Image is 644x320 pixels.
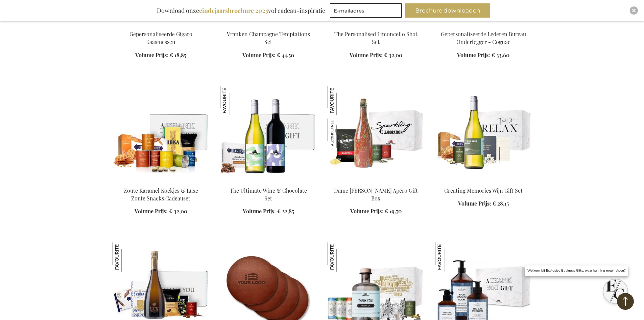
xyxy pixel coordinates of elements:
[220,178,317,185] a: The Ultimate Wine & Chocolate Set The Ultimate Wine & Chocolate Set
[170,51,186,59] span: € 18,85
[277,208,294,215] span: € 22,85
[220,86,317,181] img: The Ultimate Wine & Chocolate Set
[384,51,402,59] span: € 32,00
[435,178,532,185] a: Personalised White Wine
[458,200,509,208] a: Volume Prijs: € 28,15
[350,51,383,59] span: Volume Prijs:
[457,51,490,59] span: Volume Prijs:
[135,51,168,59] span: Volume Prijs:
[242,51,276,59] span: Volume Prijs:
[630,6,638,15] div: Close
[135,208,187,215] a: Volume Prijs: € 32,00
[113,178,209,185] a: Salted Caramel Biscuits & Luxury Salty Snacks Gift Set
[632,8,636,13] img: Close
[129,30,192,45] a: Gepersonaliseerde Gigaro Kaasmessen
[350,51,402,59] a: Volume Prijs: € 32,00
[242,51,294,59] a: Volume Prijs: € 44,50
[199,6,268,15] b: eindejaarsbrochure 2025
[154,3,328,18] div: Download onze vol cadeau-inspiratie
[328,242,357,272] img: Gepersonaliseerde Gin Tonic Prestige Set
[334,187,418,202] a: Dame [PERSON_NAME] Apéro Gift Box
[405,3,490,18] button: Brochure downloaden
[113,86,209,181] img: Salted Caramel Biscuits & Luxury Salty Snacks Gift Set
[385,208,402,215] span: € 19,70
[135,208,168,215] span: Volume Prijs:
[458,200,491,207] span: Volume Prijs:
[435,22,532,28] a: Personalised Leather Desk Pad - Cognac
[220,22,317,28] a: Vranken Champagne Temptations Set
[493,200,509,207] span: € 28,15
[328,86,424,181] img: Dame Jeanne Biermocktail Apéro Gift Box
[328,86,357,115] img: Dame Jeanne Biermocktail Apéro Gift Box
[350,208,402,215] a: Volume Prijs: € 19,70
[444,187,523,194] a: Creating Memories Wijn Gift Set
[492,51,509,59] span: € 33,60
[113,242,142,272] img: The Office Party Box
[435,242,464,272] img: The Gift Label Hand & Keuken Set
[330,3,402,18] input: E-mailadres
[350,208,383,215] span: Volume Prijs:
[328,119,357,148] img: Dame Jeanne Biermocktail Apéro Gift Box
[334,30,418,45] a: The Personalised Limoncello Shot Set
[328,178,424,185] a: Dame Jeanne Biermocktail Apéro Gift Box Dame Jeanne Biermocktail Apéro Gift Box Dame Jeanne Bierm...
[435,86,532,181] img: Personalised White Wine
[457,51,509,59] a: Volume Prijs: € 33,60
[441,30,526,45] a: Gepersonaliseerde Lederen Bureau Onderlegger - Cognac
[243,208,294,215] a: Volume Prijs: € 22,85
[124,187,198,202] a: Zoute Karamel Koekjes & Luxe Zoute Snacks Cadeauset
[220,86,249,115] img: The Ultimate Wine & Chocolate Set
[328,22,424,28] a: The Personalised Limoncello Shot Set
[113,22,209,28] a: Personalised Gigaro Cheese Knives
[243,208,276,215] span: Volume Prijs:
[135,51,186,59] a: Volume Prijs: € 18,85
[277,51,294,59] span: € 44,50
[230,187,307,202] a: The Ultimate Wine & Chocolate Set
[227,30,310,45] a: Vranken Champagne Temptations Set
[169,208,187,215] span: € 32,00
[330,3,404,20] form: marketing offers and promotions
